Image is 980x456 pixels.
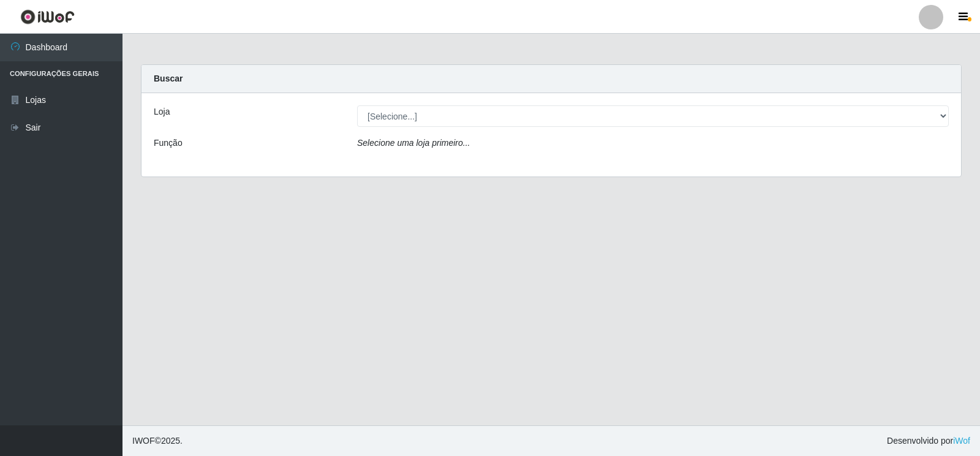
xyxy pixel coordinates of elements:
[154,105,170,118] label: Loja
[887,435,970,447] span: Desenvolvido por
[154,137,183,150] label: Função
[20,9,75,25] img: CoreUI Logo
[357,138,470,148] i: Selecione uma loja primeiro...
[132,435,183,447] span: © 2025 .
[953,436,970,446] a: iWof
[132,436,155,446] span: IWOF
[154,74,183,83] strong: Buscar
